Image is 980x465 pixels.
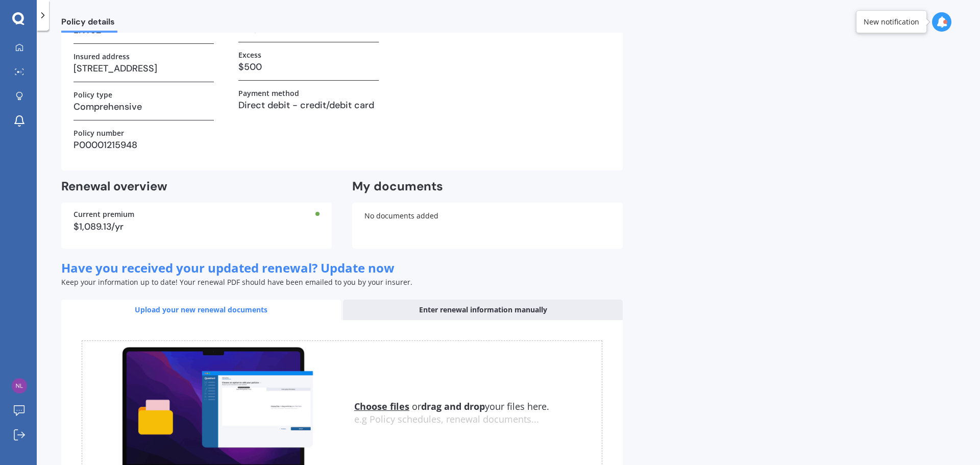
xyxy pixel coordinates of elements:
[354,414,602,425] div: e.g Policy schedules, renewal documents...
[354,400,409,412] u: Choose files
[73,129,124,137] label: Policy number
[73,52,130,61] label: Insured address
[61,259,395,276] span: Have you received your updated renewal? Update now
[238,89,299,97] label: Payment method
[73,99,214,114] h3: Comprehensive
[73,137,214,153] h3: P00001215948
[12,378,27,394] img: 2cc86b1d09ce91bbe3b26b55d168f56a
[61,277,412,287] span: Keep your information up to date! Your renewal PDF should have been emailed to you by your insurer.
[352,203,623,249] div: No documents added
[61,179,332,194] h2: Renewal overview
[238,97,379,113] h3: Direct debit - credit/debit card
[354,400,549,412] span: or your files here.
[238,51,261,59] label: Excess
[238,59,379,75] h3: $500
[73,61,214,76] h3: [STREET_ADDRESS]
[73,90,112,99] label: Policy type
[352,179,443,194] h2: My documents
[421,400,485,412] b: drag and drop
[343,300,623,320] div: Enter renewal information manually
[61,300,341,320] div: Upload your new renewal documents
[73,222,320,231] div: $1,089.13/yr
[61,17,117,31] span: Policy details
[864,17,919,27] div: New notification
[73,211,320,218] div: Current premium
